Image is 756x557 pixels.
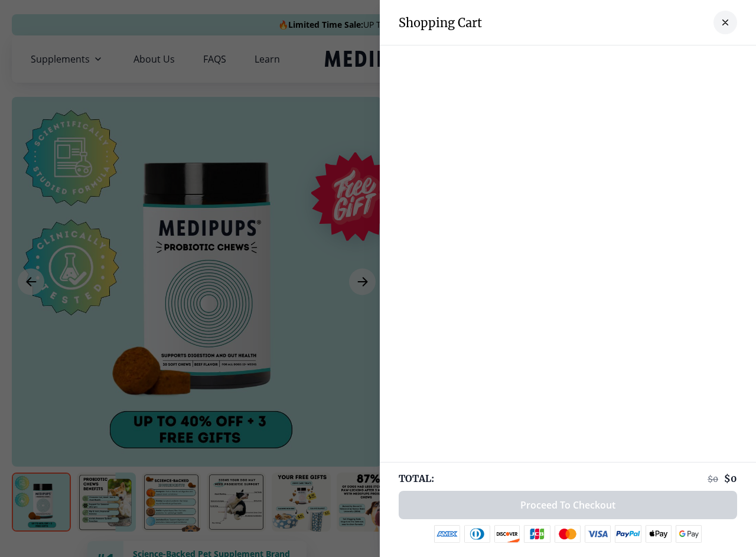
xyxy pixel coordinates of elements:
img: apple [646,525,672,543]
img: mastercard [555,525,581,543]
img: diners-club [464,525,490,543]
img: visa [585,525,611,543]
img: jcb [524,525,550,543]
img: google [676,525,702,543]
button: close-cart [713,11,737,34]
span: $ 0 [724,473,737,484]
img: discover [494,525,520,543]
img: paypal [615,525,641,543]
span: $ 0 [708,474,718,484]
span: TOTAL: [399,472,434,485]
h3: Shopping Cart [399,15,482,30]
img: amex [434,525,460,543]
